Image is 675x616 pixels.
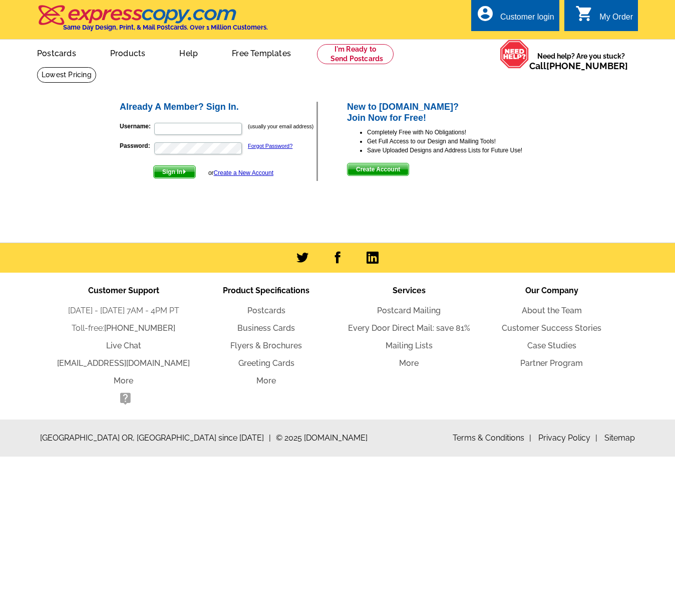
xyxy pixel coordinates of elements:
[154,166,195,178] span: Sign In
[248,123,313,129] small: (usually your email address)
[94,41,162,64] a: Products
[223,286,309,295] span: Product Specifications
[367,137,557,146] li: Get Full Access to our Design and Mailing Tools!
[453,433,531,443] a: Terms & Conditions
[106,341,141,350] a: Live Chat
[247,306,285,315] a: Postcards
[347,102,557,123] h2: New to [DOMAIN_NAME]? Join Now for Free!
[575,11,633,24] a: shopping_cart My Order
[216,41,307,64] a: Free Templates
[52,322,195,334] li: Toll-free:
[120,141,153,150] label: Password:
[386,341,433,350] a: Mailing Lists
[500,13,554,27] div: Customer login
[248,143,292,149] a: Forgot Password?
[37,12,268,31] a: Same Day Design, Print, & Mail Postcards. Over 1 Million Customers.
[500,40,529,69] img: help
[527,341,576,350] a: Case Studies
[238,358,294,368] a: Greeting Cards
[237,323,295,333] a: Business Cards
[104,323,175,333] a: [PHONE_NUMBER]
[525,286,578,295] span: Our Company
[393,286,426,295] span: Services
[276,432,368,444] span: © 2025 [DOMAIN_NAME]
[347,163,409,176] button: Create Account
[599,13,633,27] div: My Order
[348,163,409,175] span: Create Account
[214,169,273,176] a: Create a New Account
[367,128,557,137] li: Completely Free with No Obligations!
[120,102,316,113] h2: Already A Member? Sign In.
[182,169,187,174] img: button-next-arrow-white.png
[476,5,494,23] i: account_circle
[348,323,470,333] a: Every Door Direct Mail: save 81%
[502,323,601,333] a: Customer Success Stories
[57,358,190,368] a: [EMAIL_ADDRESS][DOMAIN_NAME]
[88,286,159,295] span: Customer Support
[520,358,583,368] a: Partner Program
[163,41,214,64] a: Help
[377,306,441,315] a: Postcard Mailing
[153,165,196,178] button: Sign In
[208,168,273,177] div: or
[522,306,582,315] a: About the Team
[256,376,276,385] a: More
[529,51,633,71] span: Need help? Are you stuck?
[230,341,302,350] a: Flyers & Brochures
[40,432,271,444] span: [GEOGRAPHIC_DATA] OR, [GEOGRAPHIC_DATA] since [DATE]
[529,61,628,71] span: Call
[575,5,593,23] i: shopping_cart
[367,146,557,155] li: Save Uploaded Designs and Address Lists for Future Use!
[21,41,92,64] a: Postcards
[538,433,597,443] a: Privacy Policy
[476,11,554,24] a: account_circle Customer login
[546,61,628,71] a: [PHONE_NUMBER]
[120,122,153,131] label: Username:
[52,305,195,317] li: [DATE] - [DATE] 7AM - 4PM PT
[63,24,268,31] h4: Same Day Design, Print, & Mail Postcards. Over 1 Million Customers.
[114,376,133,385] a: More
[604,433,635,443] a: Sitemap
[399,358,419,368] a: More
